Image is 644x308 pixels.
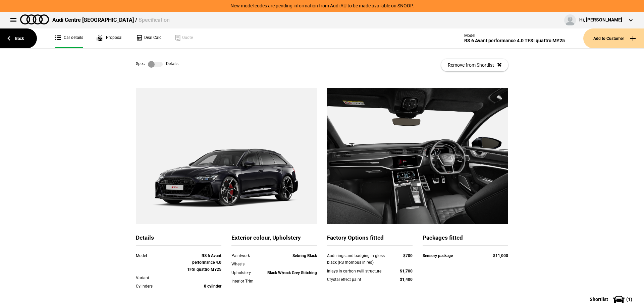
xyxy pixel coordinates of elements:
[136,61,178,68] div: Spec Details
[231,234,317,246] div: Exterior colour, Upholstery
[136,28,161,48] a: Deal Calc
[267,270,317,275] strong: Black W/rock Grey Stitching
[187,253,221,272] strong: RS 6 Avant performance 4.0 TFSI quattro MY25
[139,17,170,23] span: Specification
[204,284,221,289] strong: 8 cylinder
[327,276,387,283] div: Crystal effect paint
[52,16,170,24] div: Audi Centre [GEOGRAPHIC_DATA] /
[136,234,221,246] div: Details
[231,261,266,267] div: Wheels
[626,297,632,302] span: ( 1 )
[464,38,565,44] div: RS 6 Avant performance 4.0 TFSI quattro MY25
[400,269,413,273] strong: $1,700
[327,268,387,274] div: Inlays in carbon twill structure
[583,28,644,48] button: Add to Customer
[20,14,49,24] img: audi.png
[136,283,187,290] div: Cylinders
[403,253,413,258] strong: $700
[231,278,266,285] div: Interior Trim
[327,252,387,266] div: Audi rings and badging in gloss black (RS rhombus in red)
[441,59,508,71] button: Remove from Shortlist
[400,277,413,282] strong: $1,400
[423,234,508,246] div: Packages fitted
[231,269,266,276] div: Upholstery
[136,252,187,259] div: Model
[231,252,266,259] div: Paintwork
[423,253,453,258] strong: Sensory package
[590,297,608,302] span: Shortlist
[55,28,83,48] a: Car details
[464,33,565,38] div: Model
[292,253,317,258] strong: Sebring Black
[580,291,644,308] button: Shortlist(1)
[327,234,413,246] div: Factory Options fitted
[493,253,508,258] strong: $11,000
[136,274,187,281] div: Variant
[579,17,622,23] div: Hi, [PERSON_NAME]
[97,28,122,48] a: Proposal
